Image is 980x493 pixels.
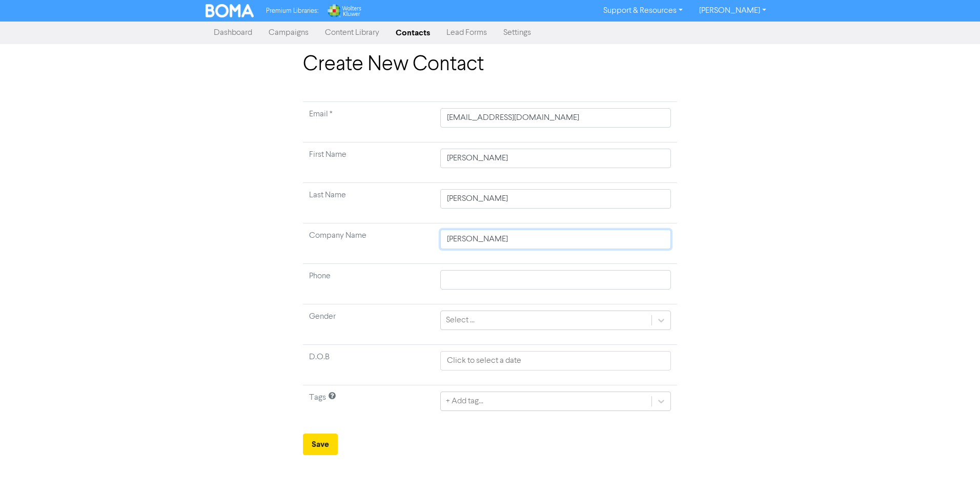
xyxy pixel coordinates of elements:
td: First Name [303,142,434,183]
a: Dashboard [206,23,260,43]
td: Gender [303,304,434,345]
a: [PERSON_NAME] [691,3,774,19]
a: Settings [495,23,539,43]
td: Phone [303,264,434,304]
div: + Add tag... [446,395,483,407]
a: Lead Forms [438,23,495,43]
td: Company Name [303,223,434,264]
a: Contacts [387,23,438,43]
button: Save [303,434,338,455]
input: Click to select a date [440,351,671,371]
a: Support & Resources [595,3,691,19]
iframe: Chat Widget [929,444,980,493]
img: Wolters Kluwer [326,4,361,17]
img: BOMA Logo [206,4,254,17]
td: Tags [303,385,434,426]
td: Last Name [303,183,434,223]
a: Content Library [317,23,387,43]
a: Campaigns [260,23,317,43]
div: Select ... [446,314,475,326]
td: Required [303,102,434,142]
td: D.O.B [303,345,434,385]
h1: Create New Contact [303,52,677,77]
span: Premium Libraries: [266,8,318,14]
